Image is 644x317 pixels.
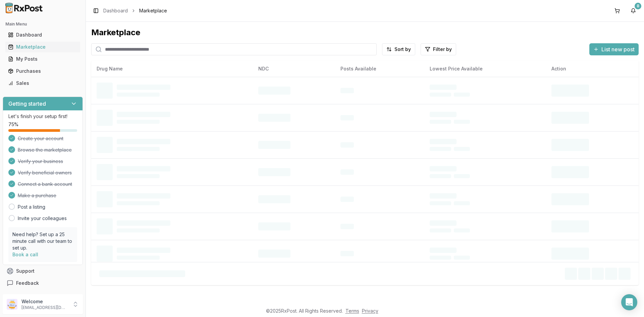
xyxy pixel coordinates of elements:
[8,121,18,128] span: 75 %
[589,43,639,55] button: List new post
[18,192,56,199] span: Make a purchase
[3,42,83,52] button: Marketplace
[91,61,253,77] th: Drug Name
[12,231,73,251] p: Need help? Set up a 25 minute call with our team to set up.
[3,30,83,40] button: Dashboard
[8,56,77,62] div: My Posts
[433,46,452,53] span: Filter by
[18,181,72,188] span: Connect a bank account
[139,7,167,14] span: Marketplace
[394,46,411,53] span: Sort by
[382,43,415,55] button: Sort by
[21,305,68,310] p: [EMAIL_ADDRESS][DOMAIN_NAME]
[7,299,17,310] img: User avatar
[3,78,83,89] button: Sales
[3,54,83,64] button: My Posts
[103,7,128,14] a: Dashboard
[3,66,83,76] button: Purchases
[335,61,424,77] th: Posts Available
[589,47,639,53] a: List new post
[628,5,639,16] button: 8
[18,158,63,165] span: Verify your business
[5,41,80,53] a: Marketplace
[8,44,77,50] div: Marketplace
[3,265,83,277] button: Support
[12,252,38,257] a: Book a call
[5,53,80,65] a: My Posts
[18,169,72,176] span: Verify beneficial owners
[5,29,80,41] a: Dashboard
[621,294,637,310] div: Open Intercom Messenger
[5,65,80,77] a: Purchases
[91,27,639,38] div: Marketplace
[601,45,635,53] span: List new post
[345,308,359,314] a: Terms
[5,21,80,27] h2: Main Menu
[3,3,46,13] img: RxPost Logo
[546,61,639,77] th: Action
[5,77,80,89] a: Sales
[8,100,46,108] h3: Getting started
[8,113,77,120] p: Let's finish your setup first!
[253,61,335,77] th: NDC
[3,277,83,289] button: Feedback
[635,3,641,9] div: 8
[16,280,39,286] span: Feedback
[103,7,167,14] nav: breadcrumb
[18,215,67,222] a: Invite your colleagues
[424,61,546,77] th: Lowest Price Available
[362,308,378,314] a: Privacy
[21,298,68,305] p: Welcome
[8,80,77,87] div: Sales
[8,32,77,38] div: Dashboard
[18,204,45,210] a: Post a listing
[421,43,456,55] button: Filter by
[18,147,72,153] span: Browse the marketplace
[8,68,77,74] div: Purchases
[18,135,63,142] span: Create your account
